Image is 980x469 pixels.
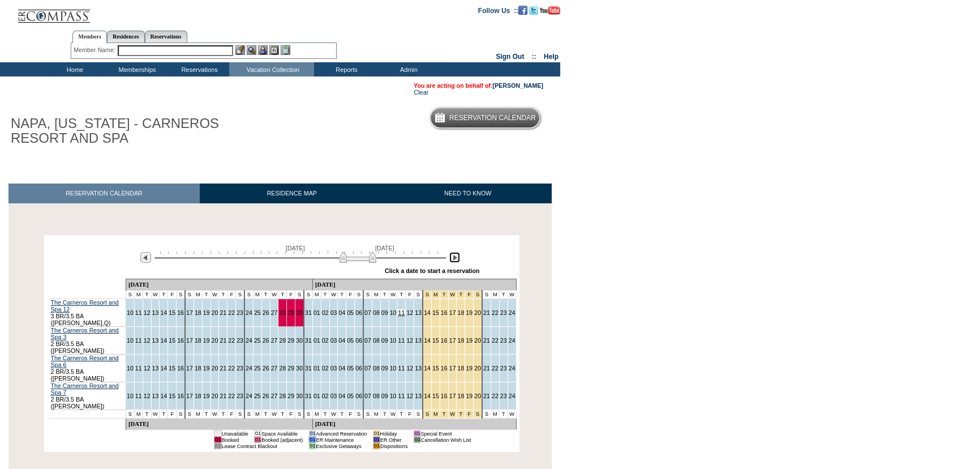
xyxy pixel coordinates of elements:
[135,309,142,316] a: 11
[364,337,371,344] a: 07
[220,337,226,344] a: 21
[8,114,262,148] h1: NAPA, [US_STATE] - CARNEROS RESORT AND SPA
[338,291,346,299] td: T
[126,291,134,299] td: S
[236,291,244,299] td: S
[466,393,472,399] a: 19
[135,337,142,344] a: 11
[390,309,397,316] a: 10
[385,267,480,274] div: Click a date to start a reservation
[532,53,536,61] span: ::
[261,291,270,299] td: T
[237,337,243,344] a: 23
[414,291,423,299] td: S
[227,410,236,419] td: F
[482,291,491,299] td: S
[500,337,507,344] a: 23
[237,309,243,316] a: 23
[271,365,278,372] a: 27
[287,410,295,419] td: F
[220,393,226,399] a: 21
[296,337,303,344] a: 30
[496,53,524,61] a: Sign Out
[177,393,184,399] a: 16
[287,393,294,399] a: 29
[295,410,304,419] td: S
[253,291,261,299] td: M
[474,291,482,299] td: President's Week 2027
[185,291,194,299] td: S
[278,291,287,299] td: T
[414,82,543,89] span: You are acting on behalf of:
[152,393,159,399] a: 13
[195,365,201,372] a: 18
[305,309,312,316] a: 31
[483,337,490,344] a: 21
[312,279,516,291] td: [DATE]
[177,309,184,316] a: 16
[8,184,200,203] a: RESERVATION CALENDAR
[312,291,321,299] td: M
[509,309,515,316] a: 24
[144,365,151,372] a: 12
[279,393,286,399] a: 28
[347,337,354,344] a: 05
[381,309,388,316] a: 09
[431,291,440,299] td: President's Week 2027
[492,393,498,399] a: 22
[406,291,414,299] td: F
[415,337,422,344] a: 13
[380,291,389,299] td: T
[478,6,518,15] td: Follow Us ::
[152,365,159,372] a: 13
[228,365,235,372] a: 22
[295,291,304,299] td: S
[364,393,371,399] a: 07
[540,6,560,13] a: Subscribe to our YouTube Channel
[390,365,397,372] a: 10
[500,309,507,316] a: 23
[50,382,126,410] td: 2 BR/3.5 BA ([PERSON_NAME])
[372,291,380,299] td: M
[509,337,515,344] a: 24
[160,365,167,372] a: 14
[228,309,235,316] a: 22
[127,309,134,316] a: 10
[457,309,464,316] a: 18
[271,309,278,316] a: 27
[143,410,151,419] td: T
[441,393,448,399] a: 16
[134,410,143,419] td: M
[406,393,413,399] a: 12
[492,309,498,316] a: 22
[212,365,218,372] a: 20
[186,365,193,372] a: 17
[160,410,168,419] td: T
[373,393,380,399] a: 08
[398,309,405,316] a: 11
[304,410,312,419] td: S
[321,291,329,299] td: T
[363,291,372,299] td: S
[228,337,235,344] a: 22
[508,291,516,299] td: W
[219,291,227,299] td: T
[135,393,142,399] a: 11
[269,45,279,55] img: Reservations
[355,365,362,372] a: 06
[474,337,481,344] a: 20
[177,291,185,299] td: S
[304,291,312,299] td: S
[384,184,552,203] a: NEED TO KNOW
[381,365,388,372] a: 09
[169,365,175,372] a: 15
[364,365,371,372] a: 07
[500,393,507,399] a: 23
[424,337,431,344] a: 14
[144,393,151,399] a: 12
[423,291,431,299] td: President's Week 2027
[202,291,210,299] td: T
[236,410,244,419] td: S
[279,309,286,316] a: 28
[375,245,394,251] span: [DATE]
